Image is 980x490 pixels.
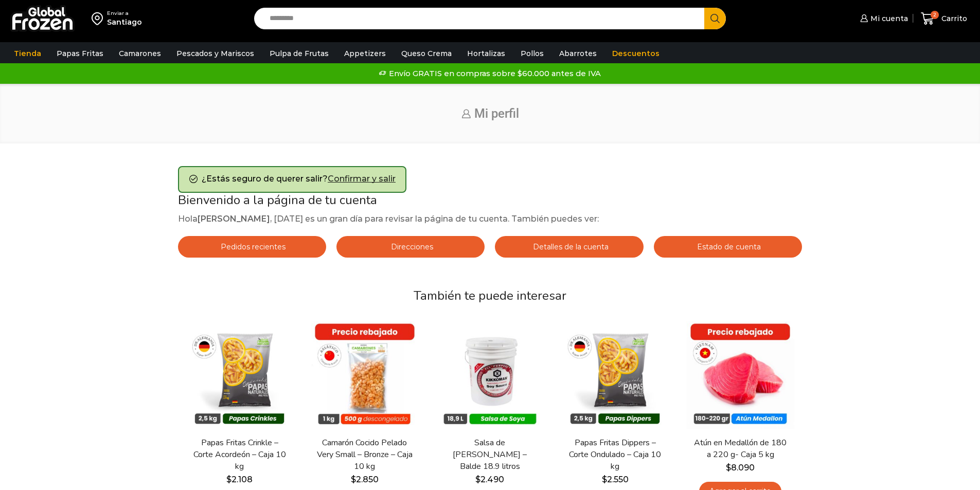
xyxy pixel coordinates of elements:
[475,475,480,484] span: $
[939,13,967,24] span: Carrito
[931,11,939,19] span: 2
[441,437,538,473] a: Salsa de [PERSON_NAME] – Balde 18.9 litros
[726,463,755,473] bdi: 8.090
[704,8,726,29] button: Search button
[396,44,457,63] a: Queso Crema
[178,212,802,226] p: Hola , [DATE] es un gran día para revisar la página de tu cuenta. También puedes ver:
[462,44,510,63] a: Hortalizas
[92,10,107,27] img: address-field-icon.svg
[114,44,166,63] a: Camarones
[726,463,731,473] span: $
[858,8,908,29] a: Mi cuenta
[388,242,433,251] span: Direcciones
[171,44,259,63] a: Pescados y Mariscos
[495,236,643,258] a: Detalles de la cuenta
[351,475,379,484] bdi: 2.850
[226,475,231,484] span: $
[607,44,665,63] a: Descuentos
[694,242,761,251] span: Estado de cuenta
[602,475,607,484] span: $
[602,475,629,484] bdi: 2.550
[316,437,413,473] a: Camarón Cocido Pelado Very Small – Bronze – Caja 10 kg
[918,7,970,31] a: 2 Carrito
[107,17,142,27] div: Santiago
[566,437,663,473] a: Papas Fritas Dippers – Corte Ondulado – Caja 10 kg
[198,214,270,224] strong: [PERSON_NAME]
[51,44,109,63] a: Papas Fritas
[692,437,789,461] a: Atún en Medallón de 180 a 220 g- Caja 5 kg
[178,192,377,208] span: Bienvenido a la página de tu cuenta
[264,44,334,63] a: Pulpa de Frutas
[339,44,391,63] a: Appetizers
[226,475,253,484] bdi: 2.108
[218,242,286,251] span: Pedidos recientes
[191,437,288,473] a: Papas Fritas Crinkle – Corte Acordeón – Caja 10 kg
[515,44,549,63] a: Pollos
[414,287,566,304] span: También te puede interesar
[9,44,46,63] a: Tienda
[475,475,504,484] bdi: 2.490
[178,236,326,258] a: Pedidos recientes
[530,242,609,251] span: Detalles de la cuenta
[107,10,142,17] div: Enviar a
[654,236,802,258] a: Estado de cuenta
[868,13,908,24] span: Mi cuenta
[351,475,356,484] span: $
[336,236,485,258] a: Direcciones
[328,174,396,184] a: Confirmar y salir
[554,44,602,63] a: Abarrotes
[474,106,519,121] span: Mi perfil
[178,166,406,193] div: ¿Estás seguro de querer salir?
